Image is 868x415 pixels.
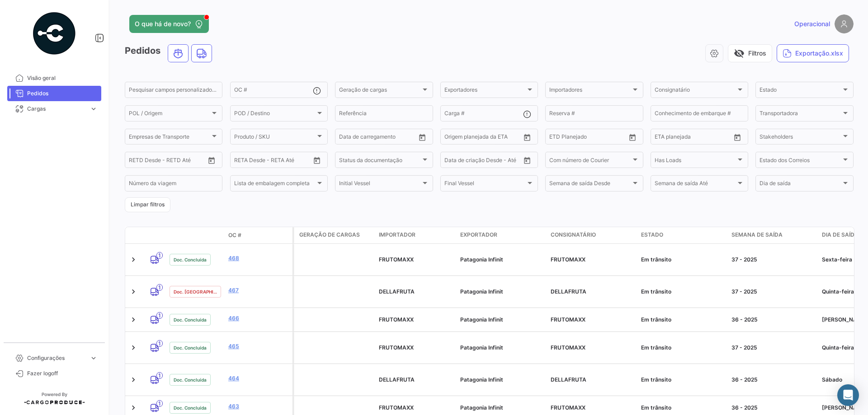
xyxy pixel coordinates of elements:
span: Transportadora [759,112,841,118]
button: Open calendar [310,154,324,167]
h3: Pedidos [125,44,215,62]
span: Estado [759,88,841,94]
datatable-header-cell: Exportador [457,227,547,243]
span: DELLAFRUTA [551,288,586,295]
span: Estado dos Correios [759,158,841,164]
span: Patagonia Infinit [460,288,503,295]
input: Até [257,158,293,164]
button: O que há de novo? [129,15,209,33]
span: Doc. Concluída [174,256,207,263]
span: expand_more [90,105,98,113]
span: Semana de saída Desde [549,182,631,188]
div: 37 - 2025 [731,344,815,352]
datatable-header-cell: Semana de saída [728,227,818,243]
span: OC # [228,231,241,239]
datatable-header-cell: Importador [375,227,457,243]
datatable-header-cell: Estado Doc. [166,232,225,239]
input: Até [467,135,503,141]
button: Land [192,45,212,62]
input: Desde [339,135,355,141]
span: Pedidos [27,89,98,98]
div: Em trânsito [641,404,724,412]
datatable-header-cell: Consignatário [547,227,637,243]
span: DELLAFRUTA [379,288,415,295]
a: 468 [228,254,289,262]
span: Semana de saída Até [655,182,736,188]
a: Expand/Collapse Row [129,343,138,352]
span: Patagonia Infinit [460,404,503,411]
span: Stakeholders [759,135,841,141]
div: 37 - 2025 [731,256,815,264]
button: Open calendar [205,154,218,167]
span: Doc. [GEOGRAPHIC_DATA] [174,288,217,295]
span: Visão geral [27,74,98,82]
button: Exportação.xlsx [777,44,849,62]
a: 465 [228,342,289,350]
div: Em trânsito [641,344,724,352]
div: 36 - 2025 [731,316,815,324]
span: Empresas de Transporte [129,135,210,141]
span: FRUTOMAXX [551,344,585,351]
span: Com número de Courier [549,158,631,164]
span: Operacional [794,19,830,28]
a: Expand/Collapse Row [129,375,138,384]
a: 467 [228,286,289,294]
span: 1 [156,400,163,407]
span: Initial Vessel [339,182,420,188]
span: DELLAFRUTA [379,376,415,383]
span: FRUTOMAXX [379,316,414,323]
span: visibility_off [734,48,745,59]
a: Expand/Collapse Row [129,287,138,296]
button: Open calendar [520,131,534,144]
span: Dia de saída [759,182,841,188]
span: Doc. Concluída [174,376,207,383]
input: Desde [655,135,671,141]
span: Patagonia Infinit [460,316,503,323]
datatable-header-cell: OC # [225,228,292,243]
a: Expand/Collapse Row [129,403,138,412]
span: 1 [156,252,163,259]
img: powered-by.png [32,11,77,56]
span: DELLAFRUTA [551,376,586,383]
input: Desde [234,158,250,164]
input: Desde [444,135,461,141]
span: Lista de embalagem completa [234,182,316,188]
span: POL / Origem [129,112,210,118]
div: 37 - 2025 [731,288,815,296]
span: Consignatário [655,88,736,94]
span: expand_more [90,354,98,362]
button: visibility_offFiltros [728,44,772,62]
span: 1 [156,312,163,319]
span: Exportador [460,231,497,239]
span: Fazer logoff [27,369,98,378]
button: Open calendar [520,154,534,167]
button: Limpar filtros [125,197,170,212]
div: Em trânsito [641,376,724,384]
span: 1 [156,372,163,379]
div: Abrir Intercom Messenger [837,384,859,406]
a: Pedidos [7,86,101,101]
button: Ocean [168,45,188,62]
a: 464 [228,374,289,382]
span: Geração de cargas [339,88,420,94]
span: 1 [156,340,163,347]
span: Importadores [549,88,631,94]
span: Patagonia Infinit [460,256,503,263]
span: FRUTOMAXX [379,344,414,351]
span: Doc. Concluída [174,344,207,351]
span: Semana de saída [731,231,783,239]
a: 463 [228,402,289,410]
div: 36 - 2025 [731,376,815,384]
span: Status da documentação [339,158,420,164]
div: Em trânsito [641,256,724,264]
div: Em trânsito [641,316,724,324]
span: Doc. Concluída [174,404,207,411]
span: Patagonia Infinit [460,344,503,351]
span: 1 [156,284,163,291]
span: Final Vessel [444,182,526,188]
span: Exportadores [444,88,526,94]
a: 466 [228,314,289,322]
input: Até [151,158,188,164]
input: Desde [444,158,461,164]
span: Importador [379,231,415,239]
